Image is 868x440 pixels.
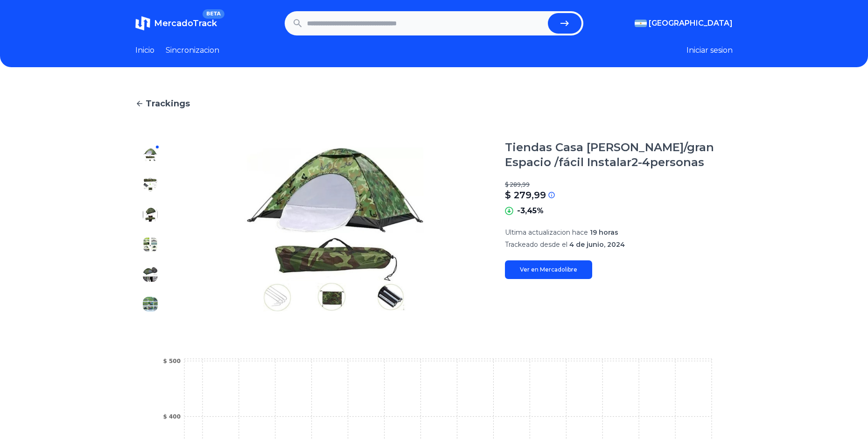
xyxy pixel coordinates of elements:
span: 19 horas [590,228,618,237]
span: BETA [203,9,224,19]
a: Sincronizacion [166,45,219,56]
p: $ 279,99 [505,189,546,202]
span: [GEOGRAPHIC_DATA] [649,18,733,29]
img: Argentina [635,20,647,27]
h1: Tiendas Casa [PERSON_NAME]/gran Espacio /fácil Instalar2-4personas [505,140,733,170]
tspan: $ 500 [163,358,181,364]
a: Inicio [135,45,154,56]
img: Tiendas Casa Campaña/gran Espacio /fácil Instalar2-4personas [143,207,158,222]
tspan: $ 400 [163,413,181,420]
a: MercadoTrackBETA [135,16,217,31]
button: [GEOGRAPHIC_DATA] [635,18,733,29]
p: $ 289,99 [505,181,733,189]
span: Ultima actualizacion hace [505,228,588,237]
a: Ver en Mercadolibre [505,260,592,279]
img: MercadoTrack [135,16,150,31]
span: 4 de junio, 2024 [569,240,625,249]
button: Iniciar sesion [686,45,733,56]
img: Tiendas Casa Campaña/gran Espacio /fácil Instalar2-4personas [143,237,158,252]
a: Trackings [135,97,733,110]
img: Tiendas Casa Campaña/gran Espacio /fácil Instalar2-4personas [143,177,158,192]
span: Trackeado desde el [505,240,567,249]
img: Tiendas Casa Campaña/gran Espacio /fácil Instalar2-4personas [143,267,158,282]
p: -3,45% [517,205,544,217]
img: Tiendas Casa Campaña/gran Espacio /fácil Instalar2-4personas [143,297,158,312]
span: Trackings [146,97,190,110]
img: Tiendas Casa Campaña/gran Espacio /fácil Instalar2-4personas [143,147,158,162]
span: MercadoTrack [154,18,217,28]
img: Tiendas Casa Campaña/gran Espacio /fácil Instalar2-4personas [184,140,486,319]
